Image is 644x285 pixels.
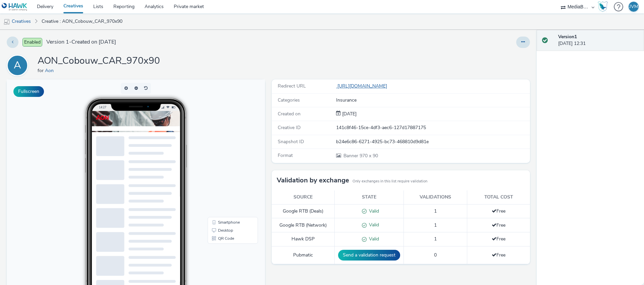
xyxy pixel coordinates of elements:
div: JVM [629,2,638,12]
a: Creative : AON_Cobouw_CAR_970x90 [38,13,126,30]
span: Valid [367,222,379,228]
span: QR Code [211,157,227,161]
span: Redirect URL [278,83,306,89]
span: 970 x 90 [343,153,378,159]
span: Free [492,208,505,214]
a: A [7,62,31,68]
span: Valid [367,208,379,214]
div: [DATE] 12:31 [558,34,639,47]
div: Insurance [336,97,529,104]
span: Creative ID [278,124,301,131]
span: Format [278,152,293,159]
div: A [14,56,21,75]
span: 1 [434,208,437,214]
strong: Version 1 [558,34,577,40]
span: Desktop [211,149,226,153]
span: Free [492,252,505,258]
span: Free [492,236,505,242]
th: Validations [404,190,467,204]
th: Source [272,190,335,204]
img: undefined Logo [2,3,28,11]
span: 1 [434,236,437,242]
span: Smartphone [211,141,233,145]
span: Free [492,222,505,228]
th: Total cost [467,190,530,204]
small: Only exchanges in this list require validation [353,179,427,184]
span: Categories [278,97,300,103]
th: State [335,190,404,204]
img: mobile [3,18,10,25]
span: 14:27 [92,26,100,30]
img: Advertisement preview [85,32,313,53]
span: Snapshot ID [278,138,304,145]
td: Hawk DSP [272,232,335,246]
span: 1 [434,222,437,228]
td: Google RTB (Deals) [272,204,335,218]
a: [URL][DOMAIN_NAME] [336,83,390,89]
a: Hawk Academy [598,1,610,12]
h3: Validation by exchange [277,175,349,185]
a: Aon [45,67,56,74]
li: QR Code [202,155,250,163]
li: Smartphone [202,139,250,147]
div: 141c8f46-15ce-4df3-aec6-127d17887175 [336,124,529,131]
span: Valid [367,236,379,242]
td: Pubmatic [272,246,335,264]
li: Desktop [202,147,250,155]
div: Creation 27 August 2025, 12:31 [341,111,357,117]
span: Version 1 - Created on [DATE] [46,38,116,46]
span: [DATE] [341,111,357,117]
td: Google RTB (Network) [272,218,335,232]
span: Created on [278,111,301,117]
button: Send a validation request [338,250,400,261]
img: Hawk Academy [598,1,608,12]
span: 0 [434,252,437,258]
span: Enabled [22,38,42,47]
button: Fullscreen [13,86,44,97]
span: Banner [343,153,360,159]
span: for [38,67,45,74]
div: b24e6c86-6271-4925-bc73-468810d9d81e [336,138,529,145]
h1: AON_Cobouw_CAR_970x90 [38,55,160,67]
